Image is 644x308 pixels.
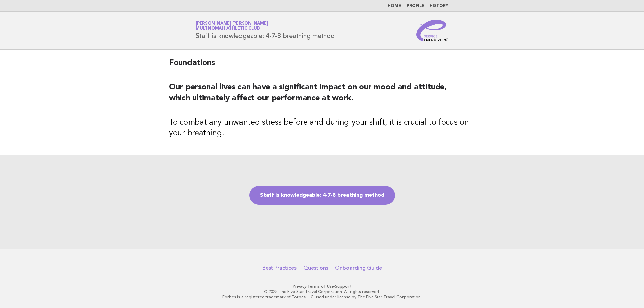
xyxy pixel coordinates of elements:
img: Service Energizers [416,20,448,41]
a: Home [388,4,401,8]
h2: Foundations [169,58,475,74]
span: Multnomah Athletic Club [196,27,260,31]
a: Onboarding Guide [335,265,382,271]
a: Staff is knowledgeable: 4-7-8 breathing method [249,186,395,205]
a: [PERSON_NAME] [PERSON_NAME]Multnomah Athletic Club [196,21,268,31]
a: Privacy [293,284,306,289]
p: © 2025 The Five Star Travel Corporation. All rights reserved. [117,289,527,294]
h1: Staff is knowledgeable: 4-7-8 breathing method [196,22,335,39]
a: History [430,4,448,8]
p: · · [117,284,527,289]
a: Questions [303,265,328,271]
a: Terms of Use [307,284,334,289]
h2: Our personal lives can have a significant impact on our mood and attitude, which ultimately affec... [169,82,475,109]
p: Forbes is a registered trademark of Forbes LLC used under license by The Five Star Travel Corpora... [117,294,527,300]
h3: To combat any unwanted stress before and during your shift, it is crucial to focus on your breath... [169,117,475,139]
a: Support [335,284,352,289]
a: Profile [407,4,424,8]
a: Best Practices [262,265,297,271]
